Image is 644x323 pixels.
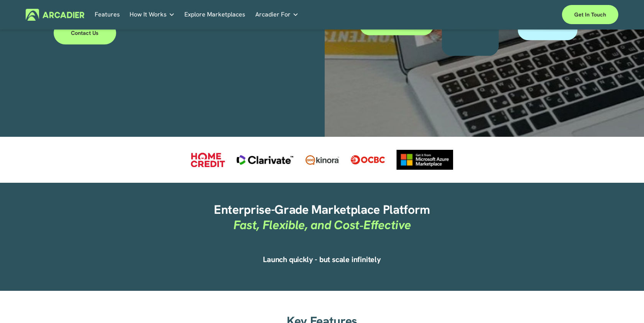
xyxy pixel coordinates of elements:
img: Arcadier [26,9,84,21]
a: Contact Us [54,21,116,44]
iframe: Chat Widget [606,286,644,323]
span: How It Works [130,9,167,20]
span: Arcadier For [255,9,291,20]
strong: Enterprise-Grade Marketplace Platform [214,202,430,218]
em: Fast, Flexible, and Cost‑Effective [233,217,411,233]
a: Get in touch [562,5,618,24]
a: folder dropdown [255,9,299,21]
strong: Launch quickly - but scale infinitely [263,254,381,264]
a: folder dropdown [130,9,175,21]
a: Features [95,9,120,21]
a: Explore Marketplaces [184,9,245,21]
